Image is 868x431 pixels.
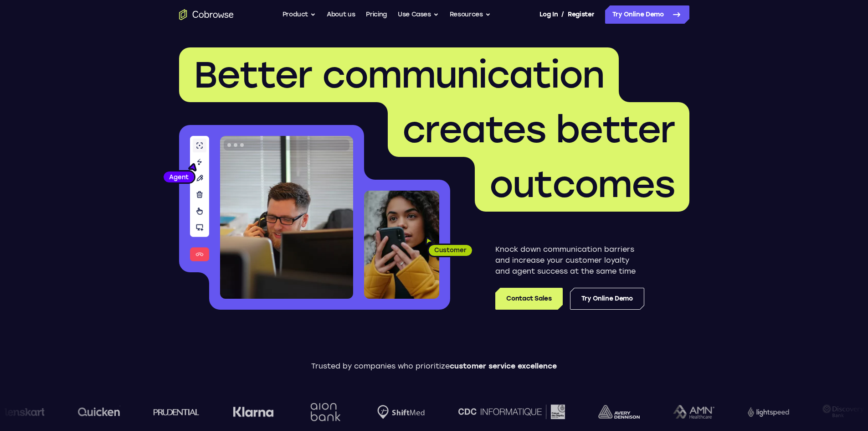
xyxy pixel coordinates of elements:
a: About us [327,5,355,24]
img: AMN Healthcare [672,405,714,419]
span: / [561,9,564,20]
a: Try Online Demo [570,288,644,310]
button: Resources [450,5,491,24]
span: outcomes [489,162,675,206]
p: Knock down communication barriers and increase your customer loyalty and agent success at the sam... [495,244,644,277]
img: A customer holding their phone [364,191,439,299]
img: Shiftmed [376,405,424,419]
img: avery-dennison [597,405,639,419]
img: Klarna [232,406,273,417]
span: customer service excellence [450,362,557,370]
img: CDC Informatique [457,405,564,419]
a: Go to the home page [179,9,234,20]
span: Better communication [194,53,604,97]
a: Contact Sales [495,288,562,310]
a: Pricing [366,5,387,24]
span: creates better [402,108,675,151]
img: A customer support agent talking on the phone [220,136,353,299]
a: Register [568,5,594,24]
button: Product [282,5,316,24]
a: Try Online Demo [605,5,689,24]
button: Use Cases [398,5,439,24]
img: prudential [153,408,199,415]
img: Aion Bank [306,394,343,431]
a: Log In [539,5,558,24]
